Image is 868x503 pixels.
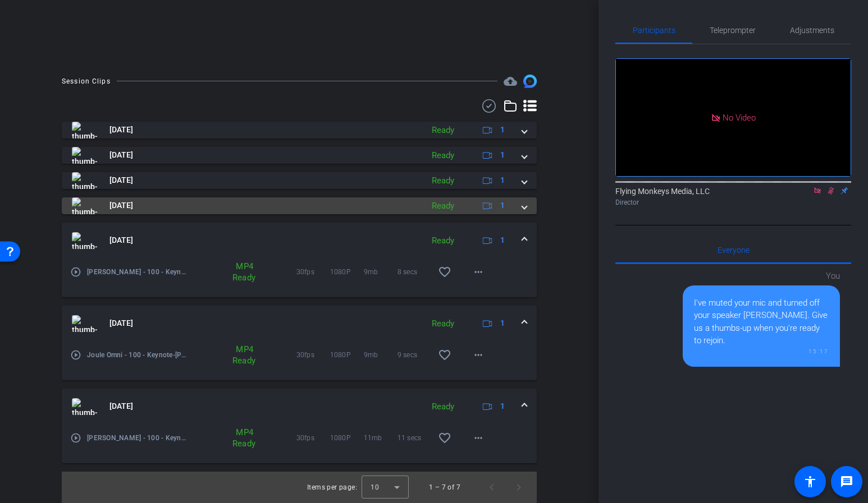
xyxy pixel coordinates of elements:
div: Flying Monkeys Media, LLC [615,186,851,207]
span: 30fps [296,349,330,361]
img: Session clips [523,75,537,88]
div: MP4 Ready [227,344,259,366]
span: 9 secs [398,349,431,361]
img: thumb-nail [72,197,97,214]
mat-icon: more_horiz [472,265,485,279]
img: thumb-nail [72,398,97,415]
img: thumb-nail [72,232,97,249]
mat-icon: more_horiz [472,431,485,445]
button: Next page [505,474,532,501]
mat-icon: favorite_border [438,348,451,362]
div: Director [615,197,851,207]
div: Ready [426,234,460,247]
span: [DATE] [109,234,133,246]
button: Previous page [478,474,505,501]
span: [PERSON_NAME] - 100 - Keynote-[PERSON_NAME]-2025-09-04-15-06-04-659-0 [87,432,189,444]
img: thumb-nail [72,147,97,164]
mat-icon: cloud_upload [504,75,517,88]
span: 11 secs [398,432,431,444]
div: Ready [426,149,460,162]
span: 1080P [330,266,364,278]
mat-icon: favorite_border [438,431,451,445]
div: You [683,270,840,283]
span: 30fps [296,432,330,444]
div: thumb-nail[DATE]Ready1 [62,259,537,297]
span: Everyone [718,246,750,254]
div: Ready [426,174,460,187]
span: [DATE] [109,149,133,161]
span: Joule Omni - 100 - Keynote-[PERSON_NAME]-2025-09-04-15-15-04-814-0 [87,349,189,361]
div: Ready [426,124,460,137]
span: 11mb [364,432,398,444]
span: [PERSON_NAME] - 100 - Keynote-[PERSON_NAME]-2025-09-04-15-29-46-369-0 [87,266,189,278]
mat-icon: more_horiz [472,348,485,362]
span: 9mb [364,349,398,361]
mat-expansion-panel-header: thumb-nail[DATE]Ready1 [62,223,537,259]
mat-expansion-panel-header: thumb-nail[DATE]Ready1 [62,147,537,164]
mat-expansion-panel-header: thumb-nail[DATE]Ready1 [62,122,537,139]
span: Teleprompter [710,26,756,34]
span: Participants [633,26,675,34]
mat-icon: play_circle_outline [70,349,81,361]
div: MP4 Ready [227,261,259,283]
span: Destinations for your clips [504,75,517,88]
div: thumb-nail[DATE]Ready1 [62,342,537,380]
span: 1 [500,400,505,412]
div: Ready [426,200,460,213]
mat-expansion-panel-header: thumb-nail[DATE]Ready1 [62,197,537,214]
span: 1080P [330,349,364,361]
span: [DATE] [109,200,133,211]
span: 1080P [330,432,364,444]
mat-icon: favorite_border [438,265,451,279]
div: 15:17 [694,347,829,356]
span: 1 [500,124,505,136]
mat-icon: accessibility [803,475,817,488]
div: thumb-nail[DATE]Ready1 [62,424,537,463]
span: Adjustments [790,26,834,34]
span: [DATE] [109,124,133,136]
div: I've muted your mic and turned off your speaker [PERSON_NAME]. Give us a thumbs-up when you're re... [694,297,829,347]
mat-icon: message [840,475,853,488]
span: [DATE] [109,317,133,329]
mat-expansion-panel-header: thumb-nail[DATE]Ready1 [62,306,537,342]
img: thumb-nail [72,122,97,139]
span: 9mb [364,266,398,278]
mat-icon: play_circle_outline [70,432,81,444]
div: MP4 Ready [227,427,259,449]
div: 1 – 7 of 7 [429,482,460,493]
span: 1 [500,174,505,186]
img: thumb-nail [72,315,97,332]
div: Ready [426,400,460,413]
mat-expansion-panel-header: thumb-nail[DATE]Ready1 [62,389,537,424]
span: 1 [500,317,505,329]
span: 8 secs [398,266,431,278]
mat-icon: play_circle_outline [70,266,81,278]
span: 1 [500,200,505,211]
span: No Video [723,112,756,122]
div: Session Clips [62,76,111,87]
span: [DATE] [109,174,133,186]
span: 1 [500,234,505,246]
mat-expansion-panel-header: thumb-nail[DATE]Ready1 [62,172,537,189]
div: Ready [426,317,460,330]
div: Items per page: [307,482,357,493]
span: 30fps [296,266,330,278]
span: [DATE] [109,400,133,412]
span: 1 [500,149,505,161]
img: thumb-nail [72,172,97,189]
